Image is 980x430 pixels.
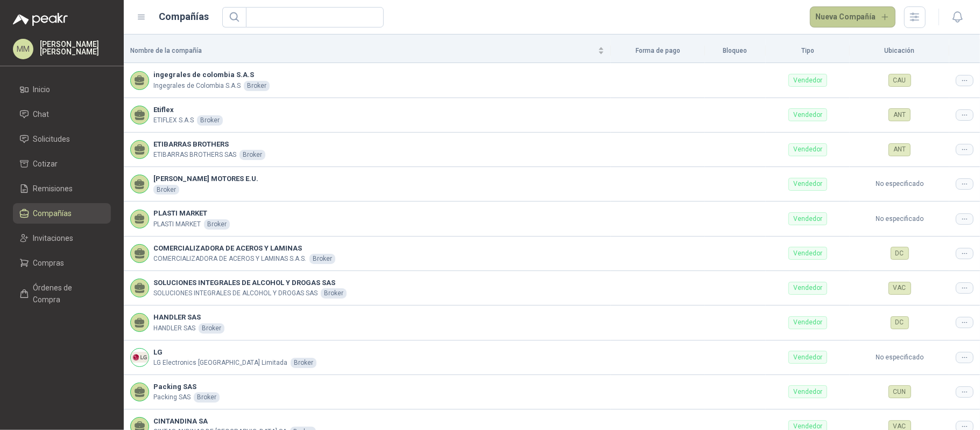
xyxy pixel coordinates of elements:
b: ETIBARRAS BROTHERS [153,139,265,150]
div: Broker [199,323,224,334]
p: Packing SAS [153,392,191,403]
span: Inicio [33,84,51,95]
b: ingegrales de colombia S.A.S [153,70,270,80]
div: MM [13,39,33,59]
b: COMERCIALIZADORA DE ACEROS Y LAMINAS [153,243,335,254]
h1: Compañías [159,9,209,24]
div: Vendedor [788,282,827,295]
span: Solicitudes [33,133,70,145]
div: Broker [194,392,220,403]
div: Vendedor [788,143,827,156]
div: DC [891,316,909,329]
div: Broker [239,150,265,160]
span: Compañías [33,207,72,219]
b: CINTANDINA SA [153,416,316,427]
th: Bloqueo [705,39,766,63]
div: CUN [889,385,911,398]
div: Broker [153,185,179,195]
div: ANT [889,143,911,156]
p: PLASTI MARKET [153,219,201,230]
span: Invitaciones [33,232,74,244]
a: Solicitudes [13,129,111,149]
p: SOLUCIONES INTEGRALES DE ALCOHOL Y DROGAS SAS [153,288,318,299]
a: Inicio [13,79,111,100]
div: Vendedor [788,351,827,364]
p: HANDLER SAS [153,323,195,334]
div: Vendedor [788,178,827,191]
div: Vendedor [788,74,827,87]
th: Ubicación [850,39,949,63]
div: Vendedor [788,316,827,329]
span: Cotizar [33,158,58,170]
div: Vendedor [788,108,827,121]
div: VAC [889,282,911,295]
div: Vendedor [788,212,827,225]
div: ANT [889,108,911,121]
th: Tipo [766,39,850,63]
p: No especificado [856,214,943,224]
b: [PERSON_NAME] MOTORES E.U. [153,174,258,184]
span: Compras [33,257,65,269]
div: Broker [309,254,335,264]
p: Ingegrales de Colombia S.A.S [153,81,241,91]
span: Órdenes de Compra [33,282,101,306]
div: Broker [204,219,230,230]
span: Remisiones [33,183,73,195]
p: ETIBARRAS BROTHERS SAS [153,150,236,160]
b: HANDLER SAS [153,312,224,323]
a: Órdenes de Compra [13,278,111,310]
th: Nombre de la compañía [124,39,611,63]
p: [PERSON_NAME] [PERSON_NAME] [40,40,111,56]
p: LG Electronics [GEOGRAPHIC_DATA] Limitada [153,358,287,368]
th: Forma de pago [611,39,705,63]
a: Remisiones [13,178,111,199]
img: Logo peakr [13,13,68,26]
b: SOLUCIONES INTEGRALES DE ALCOHOL Y DROGAS SAS [153,278,347,288]
a: Compañías [13,203,111,224]
b: LG [153,347,316,358]
div: Vendedor [788,247,827,260]
div: Broker [321,288,347,299]
b: Packing SAS [153,382,220,392]
a: Chat [13,104,111,124]
div: Broker [291,358,316,368]
div: Broker [244,81,270,91]
div: Vendedor [788,385,827,398]
a: Compras [13,253,111,273]
span: Nombre de la compañía [130,46,596,56]
a: Cotizar [13,154,111,174]
p: No especificado [856,352,943,363]
b: Etiflex [153,105,223,115]
span: Chat [33,108,50,120]
p: No especificado [856,179,943,189]
div: DC [891,247,909,260]
p: ETIFLEX S.A.S [153,115,194,126]
div: Broker [197,115,223,126]
img: Company Logo [131,349,149,366]
button: Nueva Compañía [810,6,896,28]
p: COMERCIALIZADORA DE ACEROS Y LAMINAS S.A.S. [153,254,306,264]
b: PLASTI MARKET [153,208,230,219]
a: Invitaciones [13,228,111,248]
div: CAU [889,74,911,87]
